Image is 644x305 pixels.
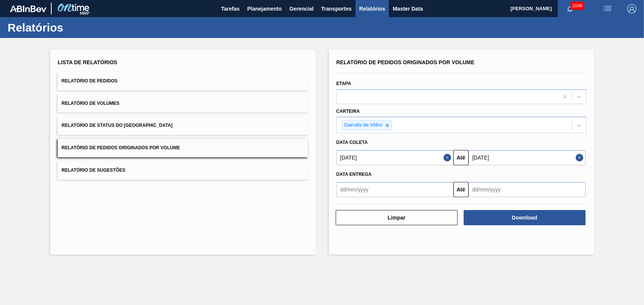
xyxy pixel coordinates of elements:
[336,140,368,145] span: Data coleta
[453,182,469,197] button: Até
[58,139,308,157] button: Relatório de Pedidos Originados por Volume
[359,4,385,13] span: Relatórios
[342,120,384,130] div: Garrafa de Vidro
[336,109,360,114] label: Carteira
[336,172,372,177] span: Data entrega
[336,182,453,197] input: dd/mm/yyyy
[58,72,308,90] button: Relatório de Pedidos
[336,59,475,65] span: Relatório de Pedidos Originados por Volume
[321,4,352,13] span: Transportes
[558,3,582,14] button: Notificações
[469,150,586,165] input: dd/mm/yyyy
[627,4,636,13] img: Logout
[603,4,612,13] img: userActions
[8,23,142,32] h1: Relatórios
[336,150,453,165] input: dd/mm/yyyy
[58,161,308,180] button: Relatório de Sugestões
[221,4,240,13] span: Tarefas
[62,101,119,106] span: Relatório de Volumes
[62,168,125,173] span: Relatório de Sugestões
[10,5,46,12] img: TNhmsLtSVTkK8tSr43FrP2fwEKptu5GPRR3wAAAABJRU5ErkJggg==
[58,94,308,113] button: Relatório de Volumes
[336,210,458,225] button: Limpar
[464,210,586,225] button: Download
[453,150,469,165] button: Até
[336,81,351,86] label: Etapa
[62,145,180,150] span: Relatório de Pedidos Originados por Volume
[571,2,584,10] span: 2048
[247,4,282,13] span: Planejamento
[469,182,586,197] input: dd/mm/yyyy
[289,4,314,13] span: Gerencial
[62,123,172,128] span: Relatório de Status do [GEOGRAPHIC_DATA]
[444,150,453,165] button: Close
[58,59,117,65] span: Lista de Relatórios
[62,78,117,84] span: Relatório de Pedidos
[58,116,308,135] button: Relatório de Status do [GEOGRAPHIC_DATA]
[393,4,423,13] span: Master Data
[576,150,586,165] button: Close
